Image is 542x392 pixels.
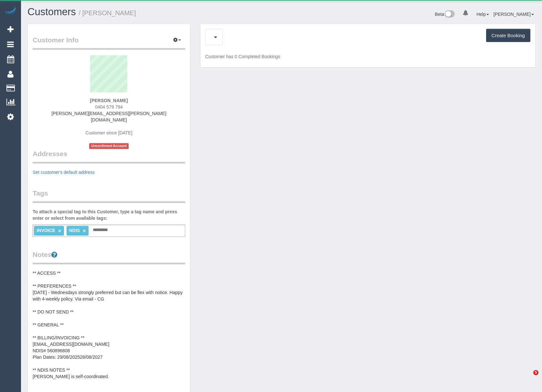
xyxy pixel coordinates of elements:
a: Beta [435,12,455,17]
img: Automaid Logo [4,6,17,16]
a: Set customer's default address [33,170,95,175]
iframe: Intercom live chat [520,370,536,386]
span: 0404 579 794 [95,104,123,110]
small: / [PERSON_NAME] [79,9,136,16]
a: × [58,228,61,234]
span: INVOICE [37,228,55,233]
span: Customer since [DATE] [85,130,132,135]
strong: [PERSON_NAME] [90,98,128,103]
img: New interface [444,10,455,19]
a: Customers [27,6,76,17]
a: [PERSON_NAME] [494,12,534,17]
label: To attach a special tag to this Customer, type a tag name and press enter or select from availabl... [33,208,185,221]
a: Help [476,12,489,17]
p: Customer has 0 Completed Bookings [205,53,530,60]
button: Create Booking [486,29,530,42]
span: Unconfirmed Account [89,143,129,149]
span: 5 [533,370,538,375]
legend: Tags [33,188,185,203]
pre: ** ACCESS ** ** PREFERENCES ** [DATE] - Wednesdays strongly preferred but can be flex with notice... [33,270,185,380]
span: NDIS [69,228,80,233]
a: × [83,228,86,234]
legend: Customer Info [33,35,185,50]
a: [PERSON_NAME][EMAIL_ADDRESS][PERSON_NAME][DOMAIN_NAME] [51,111,166,122]
legend: Notes [33,250,185,264]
